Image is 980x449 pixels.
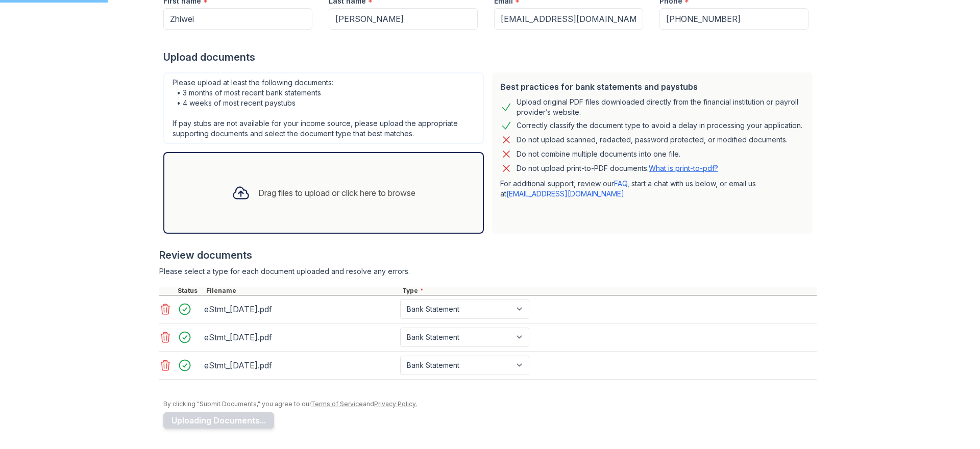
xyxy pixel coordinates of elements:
div: Please select a type for each document uploaded and resolve any errors. [159,266,817,277]
div: eStmt_[DATE].pdf [204,301,396,317]
a: What is print-to-pdf? [649,164,718,172]
div: Drag files to upload or click here to browse [258,187,415,199]
div: Upload original PDF files downloaded directly from the financial institution or payroll provider’... [517,97,804,117]
div: Do not combine multiple documents into one file. [517,148,680,160]
div: Upload documents [163,50,817,64]
div: Do not upload scanned, redacted, password protected, or modified documents. [517,134,788,146]
div: Please upload at least the following documents: • 3 months of most recent bank statements • 4 wee... [163,72,484,144]
div: Review documents [159,248,817,262]
div: eStmt_[DATE].pdf [204,357,396,373]
div: By clicking "Submit Documents," you agree to our and [163,400,817,408]
div: Correctly classify the document type to avoid a delay in processing your application. [517,119,802,132]
a: Privacy Policy. [374,400,417,408]
div: Filename [204,287,400,295]
div: Best practices for bank statements and paystubs [500,81,804,93]
button: Uploading Documents... [163,412,274,429]
a: [EMAIL_ADDRESS][DOMAIN_NAME] [506,189,624,198]
p: Do not upload print-to-PDF documents. [517,163,718,173]
a: FAQ [614,179,627,188]
div: Type [400,287,817,295]
div: Status [176,287,204,295]
a: Terms of Service [311,400,363,408]
p: For additional support, review our , start a chat with us below, or email us at [500,179,804,199]
div: eStmt_[DATE].pdf [204,329,396,345]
